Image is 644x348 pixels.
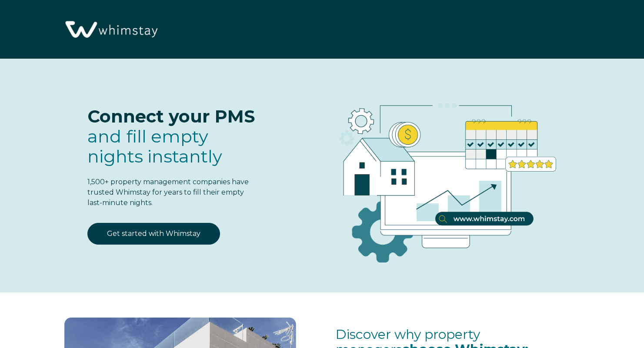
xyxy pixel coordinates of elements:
span: fill empty nights instantly [87,126,222,167]
a: Get started with Whimstay [87,223,220,245]
img: RBO Ilustrations-03 [290,76,596,277]
span: 1,500+ property management companies have trusted Whimstay for years to fill their empty last-min... [87,178,249,207]
span: and [87,126,222,167]
img: Whimstay Logo-02 1 [61,4,160,56]
span: Connect your PMS [87,106,255,127]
